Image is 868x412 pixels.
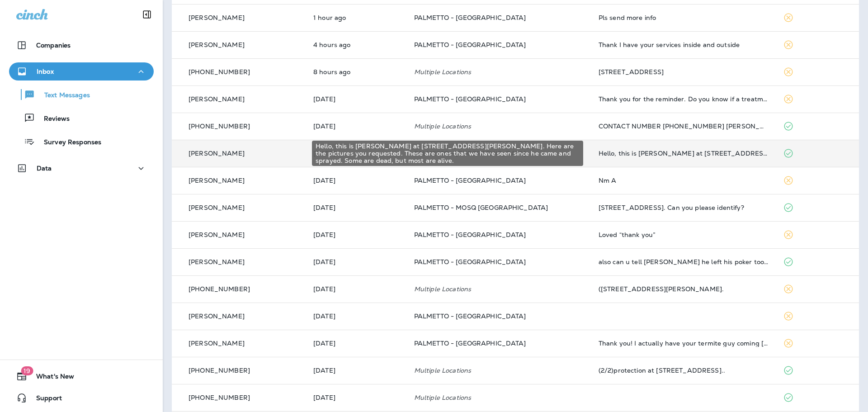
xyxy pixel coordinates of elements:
span: 19 [21,366,33,375]
span: PALMETTO - [GEOGRAPHIC_DATA] [414,339,526,347]
span: Support [27,394,62,405]
button: Text Messages [9,85,154,104]
p: [PHONE_NUMBER] [189,285,250,293]
button: Support [9,389,154,407]
p: Data [37,165,52,172]
button: Collapse Sidebar [134,5,160,24]
div: Nm A [599,177,769,184]
p: Multiple Locations [414,367,584,374]
p: Sep 9, 2025 03:40 PM [313,14,400,21]
p: Sep 9, 2025 12:04 PM [313,41,400,48]
p: Multiple Locations [414,68,584,76]
div: Thank you for the reminder. Do you know if a treatment would occur this time (within the next yea... [599,95,769,103]
button: Inbox [9,62,154,81]
div: Loved “thank you” [599,231,769,238]
p: Sep 8, 2025 04:16 PM [313,95,400,103]
p: Multiple Locations [414,285,584,293]
div: (3/3)Old Forest Dr. Seabrook Island, SC 29455. [599,285,769,293]
div: Hello, this is [PERSON_NAME] at [STREET_ADDRESS][PERSON_NAME]. Here are the pictures you requeste... [312,141,583,166]
p: Reviews [35,115,70,123]
p: Sep 9, 2025 08:06 AM [313,68,400,76]
p: Sep 5, 2025 01:48 PM [313,204,400,211]
p: [PHONE_NUMBER] [189,394,250,401]
p: [PERSON_NAME] [189,258,245,265]
p: Sep 6, 2025 09:59 PM [313,177,400,184]
p: Sep 8, 2025 10:03 AM [313,123,400,130]
p: [PERSON_NAME] [189,150,245,157]
p: Multiple Locations [414,394,584,401]
p: Sep 2, 2025 01:16 PM [313,367,400,374]
span: PALMETTO - [GEOGRAPHIC_DATA] [414,312,526,320]
button: Survey Responses [9,132,154,151]
p: [PHONE_NUMBER] [189,68,250,76]
div: (2/2)protection at 8610 Windsor Hill blvd, North Charleston.. [599,367,769,374]
button: Companies [9,36,154,54]
span: PALMETTO - MOSQ [GEOGRAPHIC_DATA] [414,204,548,212]
p: Text Messages [35,91,90,100]
div: CONTACT NUMBER 843 718-8682 WILLART SMITH THANKS [599,123,769,130]
p: Sep 4, 2025 08:40 AM [313,340,400,347]
p: Survey Responses [35,138,101,147]
p: [PERSON_NAME] [189,95,245,103]
p: Sep 4, 2025 03:13 PM [313,285,400,293]
span: What's New [27,373,74,384]
p: [PHONE_NUMBER] [189,123,250,130]
p: [PERSON_NAME] [189,231,245,238]
p: [PERSON_NAME] [189,340,245,347]
span: PALMETTO - [GEOGRAPHIC_DATA] [414,95,526,103]
div: 3 Riverside Dr. [599,68,769,76]
span: PALMETTO - [GEOGRAPHIC_DATA] [414,41,526,49]
p: Multiple Locations [414,123,584,130]
p: [PERSON_NAME] [189,313,245,320]
div: Thank you! I actually have your termite guy coming tomorrow to do an estimate for termite protect... [599,340,769,347]
div: Hello, this is Quentin Mouser at 28 Moultrie Street. Here are the pictures you requested. These a... [599,150,769,157]
p: [PERSON_NAME] [189,177,245,184]
span: PALMETTO - [GEOGRAPHIC_DATA] [414,231,526,239]
p: Sep 5, 2025 01:28 PM [313,231,400,238]
p: Companies [36,42,71,49]
button: 19What's New [9,367,154,385]
span: PALMETTO - [GEOGRAPHIC_DATA] [414,176,526,185]
span: PALMETTO - [GEOGRAPHIC_DATA] [414,14,526,22]
p: Sep 4, 2025 04:29 PM [313,258,400,265]
p: [PERSON_NAME] [189,204,245,211]
p: [PERSON_NAME] [189,14,245,21]
p: Sep 4, 2025 01:24 PM [313,313,400,320]
button: Data [9,159,154,177]
span: PALMETTO - [GEOGRAPHIC_DATA] [414,258,526,266]
div: Thank I have your services inside and outside [599,41,769,48]
div: 1 Arcadian Park, Apt 1A. Can you please identify? [599,204,769,211]
p: Inbox [37,68,54,75]
div: also can u tell chad he left his poker tool that looks like a screwdriver and i will leave on fro... [599,258,769,265]
button: Reviews [9,109,154,128]
p: [PHONE_NUMBER] [189,367,250,374]
p: [PERSON_NAME] [189,41,245,48]
div: Pls send more info [599,14,769,21]
p: Sep 2, 2025 08:41 AM [313,394,400,401]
